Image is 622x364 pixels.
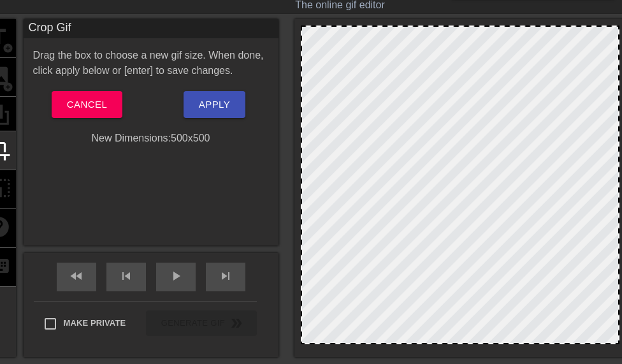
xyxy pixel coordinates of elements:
span: fast_rewind [69,268,84,284]
span: skip_previous [119,268,134,284]
button: Cancel [52,91,122,118]
span: Make Private [64,317,126,330]
div: Crop Gif [24,19,278,38]
span: play_arrow [168,268,184,284]
span: skip_next [218,268,233,284]
div: New Dimensions: 500 x 500 [24,131,278,146]
div: Drag the box to choose a new gif size. When done, click apply below or [enter] to save changes. [24,48,278,78]
span: Cancel [67,96,107,113]
span: Apply [199,96,230,113]
button: Apply [184,91,245,118]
